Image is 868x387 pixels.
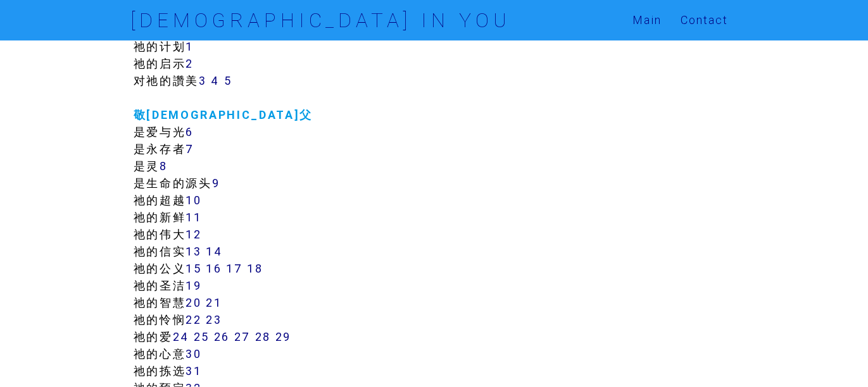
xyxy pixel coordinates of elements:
[206,312,222,327] a: 23
[206,244,222,259] a: 14
[186,142,194,156] a: 7
[186,193,201,207] a: 10
[186,261,201,276] a: 15
[206,295,222,310] a: 21
[173,329,189,344] a: 24
[186,125,194,139] a: 6
[206,261,222,276] a: 16
[186,210,201,224] a: 11
[214,329,230,344] a: 26
[814,330,859,378] iframe: Chat
[186,278,201,293] a: 19
[186,295,201,310] a: 20
[186,227,201,242] a: 12
[186,56,194,71] a: 2
[134,107,313,122] a: 敬[DEMOGRAPHIC_DATA]父
[211,73,220,88] a: 4
[275,329,291,344] a: 29
[224,73,232,88] a: 5
[186,364,201,378] a: 31
[186,39,194,54] a: 1
[186,347,201,361] a: 30
[186,244,201,259] a: 13
[199,73,207,88] a: 3
[247,261,263,276] a: 18
[160,159,168,173] a: 8
[255,329,271,344] a: 28
[212,176,220,190] a: 9
[186,312,201,327] a: 22
[226,261,242,276] a: 17
[234,329,251,344] a: 27
[194,329,210,344] a: 25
